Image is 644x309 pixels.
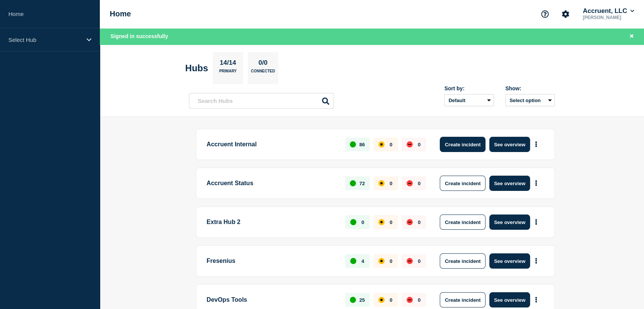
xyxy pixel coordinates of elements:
[217,59,239,69] p: 14/14
[407,180,413,186] div: down
[361,219,364,225] p: 0
[359,181,365,186] p: 72
[407,141,413,147] div: down
[440,176,485,191] button: Create incident
[8,37,82,43] p: Select Hub
[627,32,636,41] button: Close banner
[581,7,636,15] button: Accruent, LLC
[444,85,494,91] div: Sort by:
[359,142,365,147] p: 86
[440,253,485,269] button: Create incident
[350,141,356,147] div: up
[389,219,392,225] p: 0
[389,142,392,147] p: 0
[110,10,131,18] h1: Home
[407,219,413,225] div: down
[505,85,555,91] div: Show:
[489,137,530,152] button: See overview
[361,258,364,264] p: 4
[378,141,384,147] div: affected
[185,63,208,74] h2: Hubs
[207,253,336,269] p: Fresenius
[207,176,336,191] p: Accruent Status
[207,215,336,230] p: Extra Hub 2
[489,176,530,191] button: See overview
[389,181,392,186] p: 0
[440,137,485,152] button: Create incident
[251,69,275,77] p: Connected
[557,6,574,22] button: Account settings
[531,215,541,229] button: More actions
[189,93,334,109] input: Search Hubs
[378,180,384,186] div: affected
[407,297,413,303] div: down
[418,297,420,303] p: 0
[359,297,365,303] p: 25
[418,181,420,186] p: 0
[111,33,168,39] span: Signed in successfully
[407,258,413,264] div: down
[207,292,336,307] p: DevOps Tools
[378,258,384,264] div: affected
[531,254,541,268] button: More actions
[418,219,420,225] p: 0
[531,176,541,191] button: More actions
[219,69,237,77] p: Primary
[440,215,485,230] button: Create incident
[537,6,553,22] button: Support
[350,180,356,186] div: up
[350,258,356,264] div: up
[489,292,530,307] button: See overview
[418,142,420,147] p: 0
[256,59,271,69] p: 0/0
[350,297,356,303] div: up
[444,94,494,106] select: Sort by
[378,219,384,225] div: affected
[418,258,420,264] p: 0
[440,292,485,307] button: Create incident
[505,94,555,106] button: Select option
[350,219,356,225] div: up
[207,137,336,152] p: Accruent Internal
[378,297,384,303] div: affected
[531,293,541,307] button: More actions
[531,138,541,152] button: More actions
[389,297,392,303] p: 0
[489,253,530,269] button: See overview
[581,15,636,20] p: [PERSON_NAME]
[389,258,392,264] p: 0
[489,215,530,230] button: See overview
